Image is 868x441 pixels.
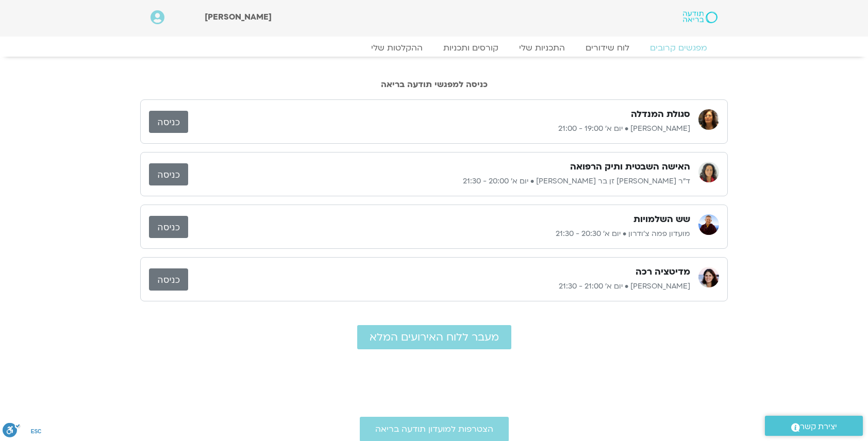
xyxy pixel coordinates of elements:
[188,228,690,240] p: מועדון פמה צ'ודרון • יום א׳ 20:30 - 21:30
[575,43,640,53] a: לוח שידורים
[188,280,690,293] p: [PERSON_NAME] • יום א׳ 21:00 - 21:30
[149,111,188,133] a: כניסה
[188,123,690,135] p: [PERSON_NAME] • יום א׳ 19:00 - 21:00
[375,425,493,434] span: הצטרפות למועדון תודעה בריאה
[570,161,690,173] h3: האישה השבטית ותיק הרפואה
[149,216,188,238] a: כניסה
[800,420,837,434] span: יצירת קשר
[765,416,863,436] a: יצירת קשר
[636,266,690,278] h3: מדיטציה רכה
[140,80,728,89] h2: כניסה למפגשי תודעה בריאה
[149,268,188,291] a: כניסה
[151,43,717,53] nav: Menu
[633,213,690,226] h3: שש השלמויות
[698,214,719,235] img: מועדון פמה צ'ודרון
[357,325,511,349] a: מעבר ללוח האירועים המלא
[433,43,509,53] a: קורסים ותכניות
[149,163,188,185] a: כניסה
[361,43,433,53] a: ההקלטות שלי
[698,109,719,130] img: רונית הולנדר
[698,162,719,182] img: ד״ר צילה זן בר צור
[509,43,575,53] a: התכניות שלי
[631,108,690,121] h3: סגולת המנדלה
[205,11,272,23] span: [PERSON_NAME]
[188,175,690,188] p: ד״ר [PERSON_NAME] זן בר [PERSON_NAME] • יום א׳ 20:00 - 21:30
[370,331,499,343] span: מעבר ללוח האירועים המלא
[698,267,719,287] img: מיכל גורל
[640,43,717,53] a: מפגשים קרובים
